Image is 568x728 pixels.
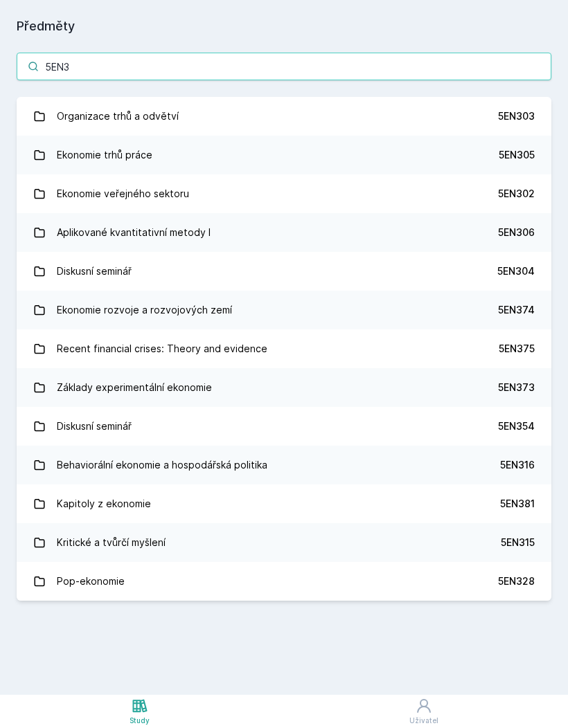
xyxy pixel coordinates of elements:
[498,303,535,317] div: 5EN374
[17,174,551,213] a: Ekonomie veřejného sektoru 5EN302
[57,412,132,440] div: Diskusní seminář
[17,368,551,407] a: Základy experimentální ekonomie 5EN373
[17,53,551,80] input: Název nebo ident předmětu…
[17,407,551,446] a: Diskusní seminář 5EN354
[17,213,551,252] a: Aplikované kvantitativní metody I 5EN306
[17,562,551,601] a: Pop-ekonomie 5EN328
[17,329,551,368] a: Recent financial crises: Theory and evidence 5EN375
[57,374,212,401] div: Základy experimentální ekonomie
[17,484,551,523] a: Kapitoly z ekonomie 5EN381
[57,102,179,130] div: Organizace trhů a odvětví
[498,419,535,433] div: 5EN354
[57,219,211,246] div: Aplikované kvantitativní metody I
[17,17,551,36] h1: Předměty
[500,458,535,472] div: 5EN316
[17,446,551,484] a: Behaviorální ekonomie a hospodářská politika 5EN316
[17,252,551,291] a: Diskusní seminář 5EN304
[499,148,535,162] div: 5EN305
[57,141,152,169] div: Ekonomie trhů práce
[57,567,125,595] div: Pop-ekonomie
[499,342,535,356] div: 5EN375
[498,574,535,588] div: 5EN328
[409,716,438,726] div: Uživatel
[17,136,551,174] a: Ekonomie trhů práce 5EN305
[498,187,535,201] div: 5EN302
[498,109,535,123] div: 5EN303
[17,291,551,329] a: Ekonomie rozvoje a rozvojových zemí 5EN374
[17,97,551,136] a: Organizace trhů a odvětví 5EN303
[500,497,535,511] div: 5EN381
[501,536,535,549] div: 5EN315
[57,257,132,285] div: Diskusní seminář
[497,264,535,278] div: 5EN304
[57,490,151,518] div: Kapitoly z ekonomie
[498,226,535,239] div: 5EN306
[57,180,189,208] div: Ekonomie veřejného sektoru
[57,451,267,479] div: Behaviorální ekonomie a hospodářská politika
[57,335,267,363] div: Recent financial crises: Theory and evidence
[17,523,551,562] a: Kritické a tvůrčí myšlení 5EN315
[498,381,535,394] div: 5EN373
[57,529,166,556] div: Kritické a tvůrčí myšlení
[130,716,150,726] div: Study
[57,296,232,324] div: Ekonomie rozvoje a rozvojových zemí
